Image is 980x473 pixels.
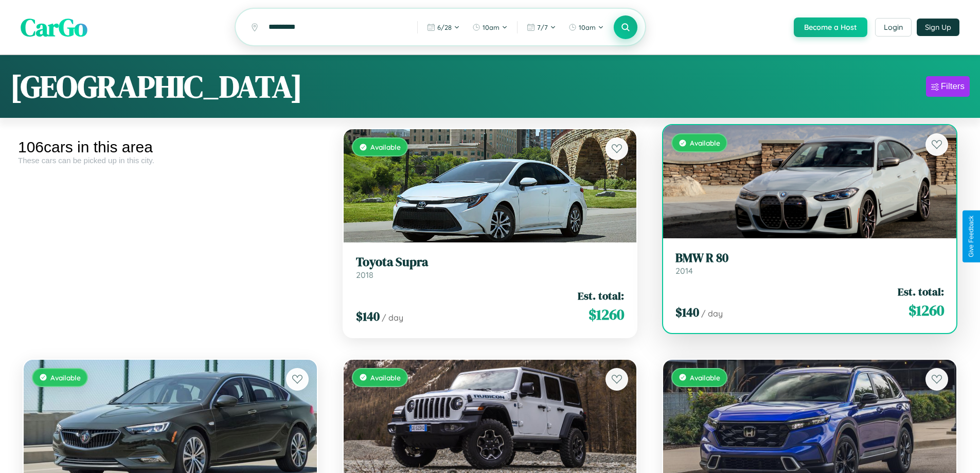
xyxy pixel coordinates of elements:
h3: Toyota Supra [356,255,625,270]
h3: BMW R 80 [675,251,944,266]
span: 6 / 28 [437,23,452,31]
div: Give Feedback [968,216,975,257]
span: Available [370,143,401,151]
a: BMW R 802014 [675,251,944,276]
span: Available [370,373,401,382]
span: Available [50,373,81,382]
span: 7 / 7 [537,23,548,31]
span: $ 1260 [589,304,624,325]
div: These cars can be picked up in this city. [18,156,323,165]
span: 2014 [675,266,693,276]
span: 2018 [356,270,373,280]
span: $ 1260 [908,300,944,321]
button: Filters [926,76,970,97]
button: Login [875,18,912,37]
button: Become a Host [794,17,867,37]
span: 10am [579,23,596,31]
span: Available [690,373,720,382]
div: 106 cars in this area [18,138,323,156]
div: Filters [941,81,965,92]
span: / day [701,308,723,319]
button: 10am [563,19,609,36]
span: Est. total: [578,288,624,303]
span: 10am [483,23,500,31]
button: 7/7 [522,19,561,36]
span: $ 140 [356,308,380,325]
h1: [GEOGRAPHIC_DATA] [10,65,302,108]
span: CarGo [21,10,87,44]
span: Est. total: [898,284,944,299]
a: Toyota Supra2018 [356,255,625,280]
span: / day [382,312,403,323]
span: $ 140 [675,304,699,321]
button: 6/28 [422,19,465,36]
button: 10am [467,19,513,36]
span: Available [690,138,720,147]
button: Sign Up [917,19,959,36]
